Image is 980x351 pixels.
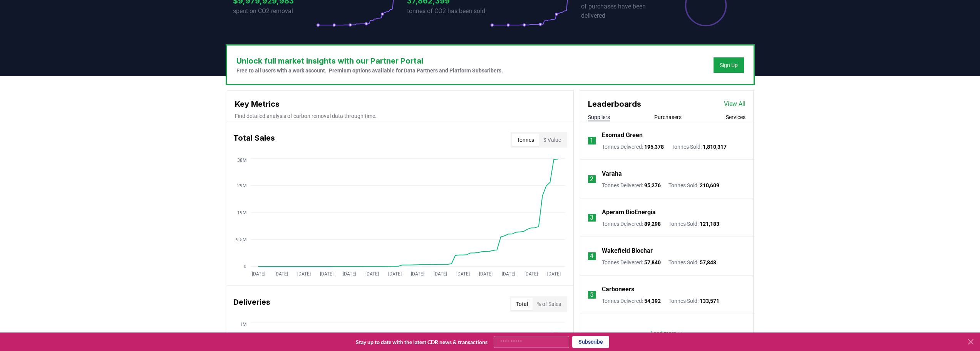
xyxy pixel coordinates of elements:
[602,297,661,305] p: Tonnes Delivered :
[233,132,275,148] h3: Total Sales
[644,144,664,150] span: 195,378
[703,144,727,150] span: 1,810,317
[720,61,738,69] a: Sign Up
[539,134,566,146] button: $ Value
[700,298,719,304] span: 133,571
[407,7,490,16] p: tonnes of CO2 has been sold
[233,7,316,16] p: spent on CO2 removal
[501,271,515,277] tspan: [DATE]
[590,290,593,299] p: 5
[644,221,661,227] span: 89,298
[410,271,424,277] tspan: [DATE]
[588,98,641,110] h3: Leaderboards
[590,175,593,184] p: 2
[602,169,622,178] a: Varaha
[240,322,246,327] tspan: 1M
[602,259,661,266] p: Tonnes Delivered :
[714,57,744,73] button: Sign Up
[602,208,656,217] a: Aperam BioEnergia
[700,259,716,265] span: 57,848
[524,271,538,277] tspan: [DATE]
[547,271,560,277] tspan: [DATE]
[668,181,719,189] p: Tonnes Sold :
[244,264,246,269] tspan: 0
[590,213,593,222] p: 3
[365,271,379,277] tspan: [DATE]
[235,98,566,110] h3: Key Metrics
[533,298,566,310] button: % of Sales
[251,271,265,277] tspan: [DATE]
[235,112,566,120] p: Find detailed analysis of carbon removal data through time.
[700,182,719,188] span: 210,609
[602,220,661,228] p: Tonnes Delivered :
[644,259,661,265] span: 57,840
[274,271,288,277] tspan: [DATE]
[654,113,682,121] button: Purchasers
[237,183,246,188] tspan: 29M
[602,285,634,294] a: Carboneers
[726,113,745,121] button: Services
[650,329,677,337] p: Load more
[433,271,447,277] tspan: [DATE]
[644,182,661,188] span: 95,276
[724,99,745,109] a: View All
[588,113,610,121] button: Suppliers
[700,221,719,227] span: 121,183
[511,298,533,310] button: Total
[602,131,643,140] a: Exomad Green
[644,298,661,304] span: 54,392
[236,237,246,242] tspan: 9.5M
[456,271,469,277] tspan: [DATE]
[644,326,689,341] button: Load more
[342,271,356,277] tspan: [DATE]
[320,271,333,277] tspan: [DATE]
[668,220,719,228] p: Tonnes Sold :
[237,210,246,215] tspan: 19M
[590,252,593,261] p: 4
[236,55,503,67] h3: Unlock full market insights with our Partner Portal
[297,271,310,277] tspan: [DATE]
[388,271,401,277] tspan: [DATE]
[590,136,593,145] p: 1
[602,246,653,255] a: Wakefield Biochar
[233,296,270,312] h3: Deliveries
[512,134,539,146] button: Tonnes
[479,271,492,277] tspan: [DATE]
[668,297,719,305] p: Tonnes Sold :
[236,67,503,74] p: Free to all users with a work account. Premium options available for Data Partners and Platform S...
[237,158,246,163] tspan: 38M
[581,2,664,20] p: of purchases have been delivered
[668,259,716,266] p: Tonnes Sold :
[602,143,664,151] p: Tonnes Delivered :
[602,181,661,189] p: Tonnes Delivered :
[672,143,727,151] p: Tonnes Sold :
